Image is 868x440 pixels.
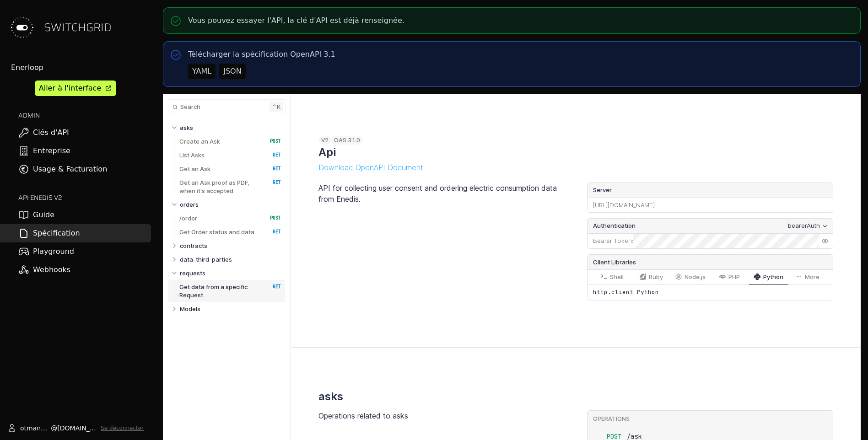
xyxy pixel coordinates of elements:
button: Se déconnecter [101,424,144,432]
div: Aller à l'interface [39,83,101,94]
a: /order POST [179,211,281,225]
span: GET [263,229,281,235]
div: Enerloop [11,62,151,73]
div: YAML [192,66,211,77]
p: Create an Ask [179,137,220,145]
p: data-third-parties [180,255,232,263]
p: /order [179,214,197,222]
a: requests [180,266,281,280]
p: orders [180,200,199,209]
a: List Asks GET [179,148,281,162]
div: JSON [223,66,241,77]
span: Shell [610,274,624,280]
a: asks [180,121,281,134]
span: GET [263,166,281,172]
h2: asks [318,390,343,403]
a: orders [180,198,281,211]
a: Create an Ask POST [179,134,281,148]
p: List Asks [179,151,205,159]
span: Search [180,103,200,110]
a: Models [180,302,281,316]
span: @ [51,424,57,433]
p: contracts [180,241,207,250]
span: GET [263,284,281,290]
p: requests [180,269,205,277]
div: [URL][DOMAIN_NAME] [588,198,833,213]
h2: ADMIN [18,111,151,120]
div: Client Libraries [588,255,833,269]
label: Bearer Token [593,236,632,246]
span: Node.js [685,274,706,280]
p: asks [180,123,193,132]
span: Python [763,274,783,280]
div: v2 [318,136,331,145]
span: GET [263,152,281,158]
p: Get Order status and data [179,228,254,236]
p: Operations related to asks [318,410,565,421]
span: otmane.sajid [20,424,51,433]
button: bearerAuth [785,221,831,231]
p: API for collecting user consent and ordering electric consumption data from Enedis. [318,182,565,204]
button: Download OpenAPI Document [318,163,423,172]
a: Aller à l'interface [35,80,116,96]
div: : [588,234,633,248]
a: Get data from a specific Request GET [179,280,281,302]
span: [DOMAIN_NAME] [57,424,97,433]
h2: API ENEDIS v2 [18,193,151,202]
a: data-third-parties [180,252,281,266]
button: JSON [219,64,245,79]
p: Télécharger la spécification OpenAPI 3.1 [188,49,335,60]
a: Get Order status and data GET [179,225,281,239]
span: GET [263,179,281,186]
p: Get an Ask proof as PDF, when it's accepted [179,178,260,195]
a: contracts [180,239,281,252]
span: Authentication [593,221,636,231]
img: Switchgrid Logo [7,13,37,42]
kbd: k [270,102,283,112]
div: Operations [593,415,832,423]
label: Server [588,183,833,198]
span: SWITCHGRID [44,20,112,35]
a: Get an Ask proof as PDF, when it's accepted GET [179,176,281,198]
h1: Api [318,145,336,159]
span: Ruby [649,274,663,280]
p: Models [180,305,200,313]
div: OAS 3.1.0 [331,136,363,145]
div: http.client Python [588,284,833,300]
span: POST [263,138,281,145]
button: YAML [188,64,216,79]
a: Get an Ask GET [179,162,281,176]
p: Get data from a specific Request [179,283,260,299]
div: bearerAuth [788,221,820,231]
span: ⌃ [272,103,277,110]
span: POST [263,215,281,221]
p: Vous pouvez essayer l'API, la clé d'API est déjà renseignée. [188,15,404,26]
p: Get an Ask [179,165,210,173]
span: PHP [728,274,740,280]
